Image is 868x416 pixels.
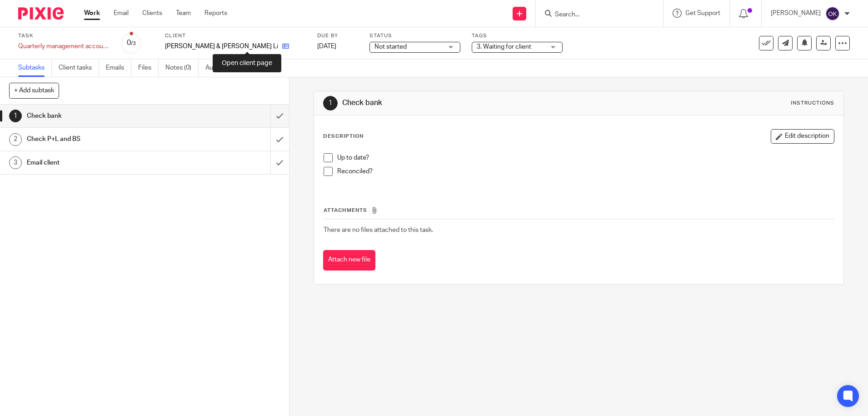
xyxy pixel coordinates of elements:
[685,10,720,16] span: Get Support
[324,227,433,233] span: There are no files attached to this task.
[9,133,22,146] div: 2
[323,250,375,271] button: Attach new file
[9,156,22,169] div: 3
[142,9,162,18] a: Clients
[9,110,22,122] div: 1
[323,96,338,110] div: 1
[205,59,240,77] a: Audit logs
[771,129,834,144] button: Edit description
[59,59,99,77] a: Client tasks
[324,208,367,213] span: Attachments
[472,32,563,40] label: Tags
[369,32,460,40] label: Status
[771,9,821,18] p: [PERSON_NAME]
[131,41,136,46] small: /3
[165,59,199,77] a: Notes (0)
[554,11,636,19] input: Search
[176,9,191,18] a: Team
[18,42,109,51] div: Quarterly management accounts
[337,167,834,176] p: Reconciled?
[18,59,52,77] a: Subtasks
[127,38,136,48] div: 0
[477,44,531,50] span: 3. Waiting for client
[27,132,183,146] h1: Check P+L and BS
[825,6,840,21] img: svg%3E
[342,98,598,108] h1: Check bank
[374,44,407,50] span: Not started
[27,109,183,123] h1: Check bank
[337,153,834,162] p: Up to date?
[27,156,183,170] h1: Email client
[323,133,364,140] p: Description
[165,32,306,40] label: Client
[165,42,278,51] p: [PERSON_NAME] & [PERSON_NAME] Limited
[317,43,336,50] span: [DATE]
[106,59,131,77] a: Emails
[18,7,64,20] img: Pixie
[317,32,358,40] label: Due by
[791,100,834,107] div: Instructions
[18,32,109,40] label: Task
[138,59,159,77] a: Files
[205,9,227,18] a: Reports
[114,9,129,18] a: Email
[84,9,100,18] a: Work
[9,83,59,98] button: + Add subtask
